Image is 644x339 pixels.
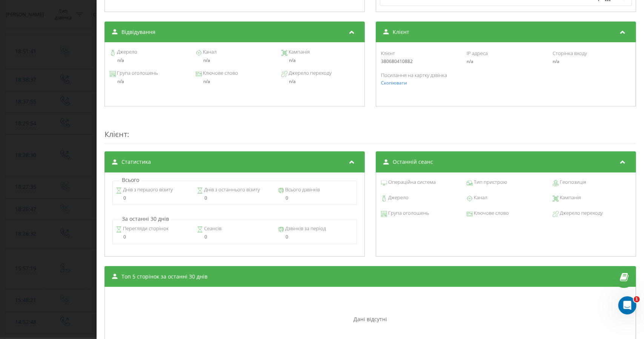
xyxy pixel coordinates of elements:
div: 0 [278,196,354,201]
span: Сеансів [203,225,221,233]
div: 380680410882 [381,59,459,64]
div: n/a [110,79,188,84]
span: Геопозиція [559,179,586,186]
span: Кампанія [287,48,310,56]
span: Посилання на картку дзвінка [381,72,447,79]
div: n/a [281,79,360,84]
span: Клієнт [381,50,395,57]
span: Канал [473,194,487,202]
span: Статистика [121,158,151,166]
span: Ключове слово [473,210,509,217]
span: Операційна система [387,179,436,186]
div: 0 [116,196,191,201]
span: Джерело [387,194,409,202]
div: n/a [281,58,360,63]
div: n/a [110,58,188,63]
div: : [105,114,636,144]
span: Днів з останнього візиту [203,186,260,194]
span: Скопіювати [381,80,407,86]
p: Всього [120,176,141,184]
span: Група оголошень [116,69,158,77]
p: За останні 30 днів [120,215,171,223]
span: Канал [202,48,217,56]
span: 1 [634,296,640,302]
span: Джерело переходу [287,69,332,77]
span: Клієнт [393,28,409,36]
span: Клієнт [105,129,127,139]
span: Джерело переходу [559,210,603,217]
span: Ключове слово [202,69,238,77]
span: Сторінка входу [553,50,587,57]
span: Тип пристрою [473,179,507,186]
iframe: Intercom live chat [618,296,636,314]
span: Всього дзвінків [284,186,320,194]
div: 0 [197,196,272,201]
div: n/a [196,79,274,84]
div: 0 [116,234,191,240]
span: Кампанія [559,194,581,202]
span: Відвідування [121,28,155,36]
span: Днів з першого візиту [122,186,173,194]
span: Останній сеанс [393,158,433,166]
span: Перегляди сторінок [122,225,169,233]
div: n/a [553,59,631,64]
span: Група оголошень [387,210,429,217]
div: 0 [278,234,354,240]
div: 0 [197,234,272,240]
div: n/a [196,58,274,63]
div: n/a [467,59,545,64]
span: Дзвінків за період [284,225,326,233]
span: IP адреса [467,50,488,57]
span: Топ 5 сторінок за останні 30 днів [121,273,207,280]
span: Джерело [116,48,137,56]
